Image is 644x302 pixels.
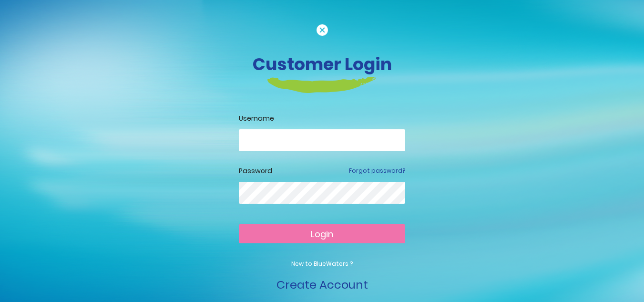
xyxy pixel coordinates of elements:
label: Password [239,166,272,176]
button: Login [239,224,405,243]
img: cancel [317,24,328,36]
p: New to BlueWaters ? [239,260,405,268]
a: Create Account [276,277,368,292]
span: Login [311,228,333,240]
h3: Customer Login [58,54,587,74]
label: Username [239,114,405,124]
a: Forgot password? [349,167,405,175]
img: login-heading-border.png [267,77,377,93]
